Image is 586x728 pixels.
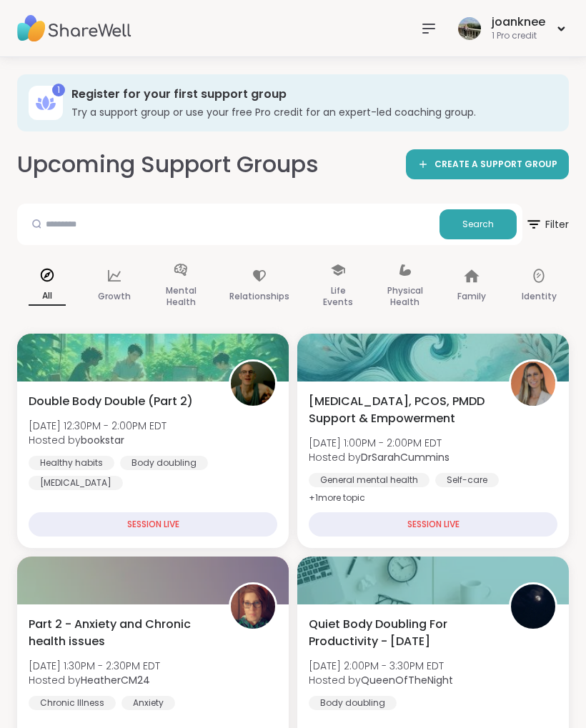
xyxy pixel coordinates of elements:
[17,149,319,181] h2: Upcoming Support Groups
[462,218,494,231] span: Search
[120,456,208,470] div: Body doubling
[29,419,167,433] span: [DATE] 12:30PM - 2:00PM EDT
[492,14,545,30] div: joanknee
[458,17,481,40] img: joanknee
[29,659,160,673] span: [DATE] 1:30PM - 2:30PM EDT
[319,282,357,311] p: Life Events
[81,433,124,447] b: bookstar
[52,84,65,96] div: 1
[29,673,160,687] span: Hosted by
[309,393,493,427] span: [MEDICAL_DATA], PCOS, PMDD Support & Empowerment
[231,584,275,629] img: HeatherCM24
[29,287,66,306] p: All
[71,86,549,102] h3: Register for your first support group
[29,616,213,650] span: Part 2 - Anxiety and Chronic health issues
[229,288,289,305] p: Relationships
[492,30,545,42] div: 1 Pro credit
[309,616,493,650] span: Quiet Body Doubling For Productivity - [DATE]
[309,673,453,687] span: Hosted by
[71,105,549,119] h3: Try a support group or use your free Pro credit for an expert-led coaching group.
[309,659,453,673] span: [DATE] 2:00PM - 3:30PM EDT
[361,673,453,687] b: QueenOfTheNight
[162,282,199,311] p: Mental Health
[309,696,397,710] div: Body doubling
[17,4,131,54] img: ShareWell Nav Logo
[511,584,555,629] img: QueenOfTheNight
[435,473,499,487] div: Self-care
[29,512,277,537] div: SESSION LIVE
[29,696,116,710] div: Chronic Illness
[457,288,486,305] p: Family
[121,696,175,710] div: Anxiety
[525,204,569,245] button: Filter
[511,361,555,406] img: DrSarahCummins
[525,207,569,241] span: Filter
[231,361,275,406] img: bookstar
[522,288,557,305] p: Identity
[309,473,429,487] div: General mental health
[98,288,131,305] p: Growth
[309,436,450,450] span: [DATE] 1:00PM - 2:00PM EDT
[434,159,557,171] span: CREATE A SUPPORT GROUP
[309,512,557,537] div: SESSION LIVE
[29,456,114,470] div: Healthy habits
[361,450,450,464] b: DrSarahCummins
[29,393,193,410] span: Double Body Double (Part 2)
[81,673,150,687] b: HeatherCM24
[309,450,450,464] span: Hosted by
[387,282,424,311] p: Physical Health
[29,476,123,490] div: [MEDICAL_DATA]
[439,209,517,239] button: Search
[406,149,569,179] a: CREATE A SUPPORT GROUP
[29,433,167,447] span: Hosted by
